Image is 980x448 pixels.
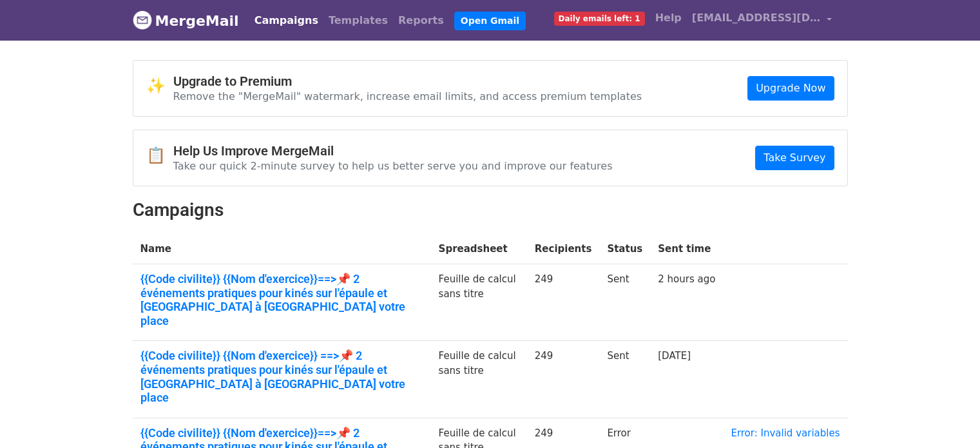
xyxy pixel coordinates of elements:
a: Upgrade Now [747,76,834,101]
th: Name [133,234,431,264]
td: Sent [599,341,650,418]
span: Daily emails left: 1 [554,12,645,26]
h2: Campaigns [133,199,848,221]
a: Open Gmail [454,12,526,30]
td: 249 [527,264,600,341]
span: [EMAIL_ADDRESS][DOMAIN_NAME] [692,10,821,26]
a: Help [650,5,687,31]
p: Remove the "MergeMail" watermark, increase email limits, and access premium templates [173,90,642,103]
a: Reports [393,8,449,34]
a: {{Code civilite}} {{Nom d'exercice}}==>📌 2 événements pratiques pour kinés sur l'épaule et [GEOGR... [140,272,423,327]
h4: Help Us Improve MergeMail [173,143,613,159]
th: Sent time [650,234,723,264]
td: Feuille de calcul sans titre [431,264,527,341]
a: MergeMail [133,7,239,34]
th: Recipients [527,234,600,264]
a: Daily emails left: 1 [549,5,650,31]
a: Error: Invalid variables [731,427,840,439]
a: 2 hours ago [658,273,715,285]
span: 📋 [146,146,173,165]
a: Take Survey [755,146,834,170]
a: [DATE] [658,350,691,362]
td: Feuille de calcul sans titre [431,341,527,418]
a: [EMAIL_ADDRESS][DOMAIN_NAME] [687,5,838,35]
td: 249 [527,341,600,418]
span: ✨ [146,77,173,95]
a: Campaigns [249,8,323,34]
p: Take our quick 2-minute survey to help us better serve you and improve our features [173,159,613,173]
a: {{Code civilite}} {{Nom d'exercice}} ==>📌 2 événements pratiques pour kinés sur l'épaule et [GEOG... [140,349,423,404]
th: Spreadsheet [431,234,527,264]
th: Status [599,234,650,264]
img: MergeMail logo [133,10,152,30]
a: Templates [323,8,393,34]
td: Sent [599,264,650,341]
h4: Upgrade to Premium [173,73,642,89]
